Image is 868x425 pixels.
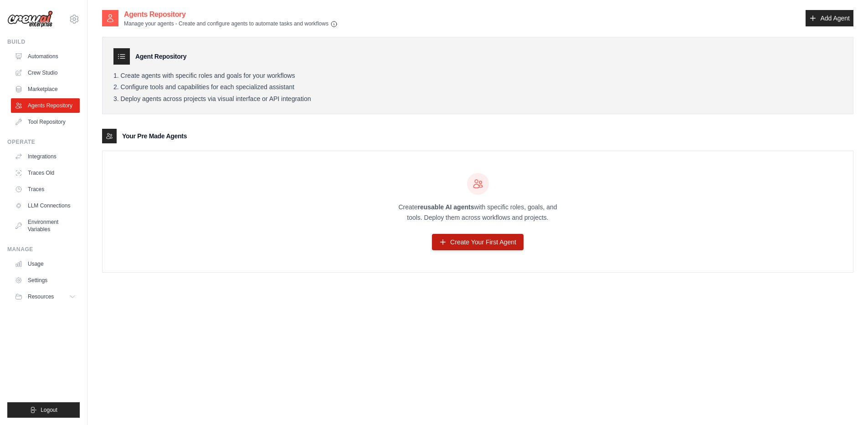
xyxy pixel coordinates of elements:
a: Add Agent [806,10,853,26]
img: Logo [7,10,53,28]
div: Build [7,38,80,46]
span: Logout [41,406,57,414]
h2: Agents Repository [124,9,338,20]
li: Configure tools and capabilities for each specialized assistant [113,83,842,91]
a: Agents Repository [11,98,80,113]
a: Marketplace [11,82,80,96]
li: Deploy agents across projects via visual interface or API integration [113,95,842,103]
strong: reusable AI agents [417,203,474,211]
h3: Your Pre Made Agents [122,132,187,141]
a: Usage [11,257,80,271]
span: Resources [28,293,54,300]
a: Traces Old [11,166,80,180]
a: Traces [11,182,80,197]
div: Operate [7,138,80,146]
a: Automations [11,49,80,64]
button: Logout [7,402,80,418]
div: Manage [7,246,80,253]
a: LLM Connections [11,198,80,213]
a: Integrations [11,149,80,164]
a: Settings [11,273,80,288]
li: Create agents with specific roles and goals for your workflows [113,72,842,80]
p: Create with specific roles, goals, and tools. Deploy them across workflows and projects. [390,202,565,223]
p: Manage your agents - Create and configure agents to automate tasks and workflows [124,20,338,28]
a: Crew Studio [11,66,80,80]
a: Environment Variables [11,215,80,237]
a: Create Your First Agent [432,234,524,250]
a: Tool Repository [11,115,80,129]
button: Resources [11,289,80,304]
h3: Agent Repository [135,52,186,61]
